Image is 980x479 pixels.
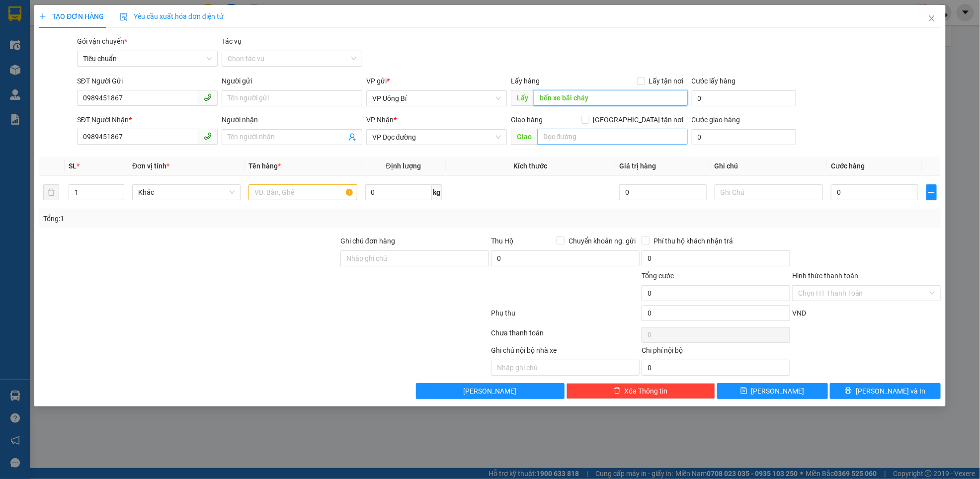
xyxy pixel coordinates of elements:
[650,236,737,246] span: Phí thu hộ khách nhận trả
[642,345,790,360] div: Chi phí nội bộ
[39,12,104,20] span: TẠO ĐƠN HÀNG
[845,387,852,395] span: printer
[740,387,747,395] span: save
[537,129,688,145] input: Dọc đường
[222,37,242,45] label: Tác vụ
[132,162,169,170] span: Đơn vị tính
[792,309,806,317] span: VND
[830,383,941,399] button: printer[PERSON_NAME] và In
[831,162,865,170] span: Cước hàng
[642,272,674,280] span: Tổng cước
[692,90,796,106] input: Cước lấy hàng
[372,91,501,106] span: VP Uông Bí
[715,184,823,200] input: Ghi Chú
[340,237,395,245] label: Ghi chú đơn hàng
[567,383,715,399] button: deleteXóa Thông tin
[927,188,936,196] span: plus
[348,133,356,141] span: user-add
[692,116,740,124] label: Cước giao hàng
[432,184,442,200] span: kg
[918,5,946,33] button: Close
[43,213,378,224] div: Tổng: 1
[534,90,688,106] input: Dọc đường
[856,386,925,397] span: [PERSON_NAME] và In
[386,162,421,170] span: Định lượng
[69,162,77,170] span: SL
[928,14,936,22] span: close
[711,157,827,176] th: Ghi chú
[792,272,858,280] label: Hình thức thanh toán
[511,90,534,106] span: Lấy
[589,114,688,125] span: [GEOGRAPHIC_DATA] tận nơi
[120,12,224,20] span: Yêu cầu xuất hóa đơn điện tử
[491,237,513,245] span: Thu Hộ
[120,13,128,21] img: icon
[692,77,736,85] label: Cước lấy hàng
[514,162,548,170] span: Kích thước
[490,327,641,345] div: Chưa thanh toán
[491,360,640,376] input: Nhập ghi chú
[645,76,688,86] span: Lấy tận nơi
[511,77,540,85] span: Lấy hàng
[416,383,565,399] button: [PERSON_NAME]
[248,162,281,170] span: Tên hàng
[491,345,640,360] div: Ghi chú nội bộ nhà xe
[366,76,507,86] div: VP gửi
[138,185,235,200] span: Khác
[490,308,641,325] div: Phụ thu
[926,184,937,200] button: plus
[222,114,362,125] div: Người nhận
[565,236,640,246] span: Chuyển khoản ng. gửi
[625,386,668,397] span: Xóa Thông tin
[372,130,501,145] span: VP Dọc đường
[692,129,796,145] input: Cước giao hàng
[511,116,543,124] span: Giao hàng
[43,184,59,200] button: delete
[366,116,394,124] span: VP Nhận
[751,386,805,397] span: [PERSON_NAME]
[77,76,218,86] div: SĐT Người Gửi
[619,184,707,200] input: 0
[204,132,212,140] span: phone
[340,250,489,266] input: Ghi chú đơn hàng
[39,13,46,20] span: plus
[717,383,828,399] button: save[PERSON_NAME]
[619,162,656,170] span: Giá trị hàng
[614,387,621,395] span: delete
[204,93,212,101] span: phone
[222,76,362,86] div: Người gửi
[77,114,218,125] div: SĐT Người Nhận
[511,129,537,145] span: Giao
[464,386,517,397] span: [PERSON_NAME]
[248,184,357,200] input: VD: Bàn, Ghế
[77,37,127,45] span: Gói vận chuyển
[83,51,212,66] span: Tiêu chuẩn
